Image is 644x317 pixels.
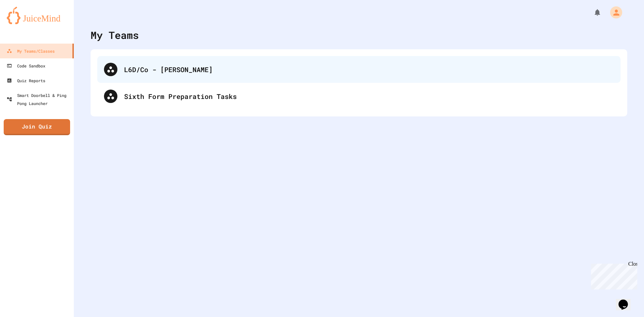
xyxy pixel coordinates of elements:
[616,290,637,310] iframe: chat widget
[91,28,139,43] div: My Teams
[7,7,67,24] img: logo-orange.svg
[124,91,614,101] div: Sixth Form Preparation Tasks
[588,261,637,289] iframe: chat widget
[7,76,45,85] div: Quiz Reports
[97,83,621,110] div: Sixth Form Preparation Tasks
[4,119,70,135] a: Join Quiz
[124,64,614,74] div: L6D/Co - [PERSON_NAME]
[7,62,45,70] div: Code Sandbox
[3,3,46,43] div: Chat with us now!Close
[7,91,71,107] div: Smart Doorbell & Ping Pong Launcher
[7,47,55,55] div: My Teams/Classes
[603,5,624,20] div: My Account
[97,56,621,83] div: L6D/Co - [PERSON_NAME]
[581,7,603,18] div: My Notifications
